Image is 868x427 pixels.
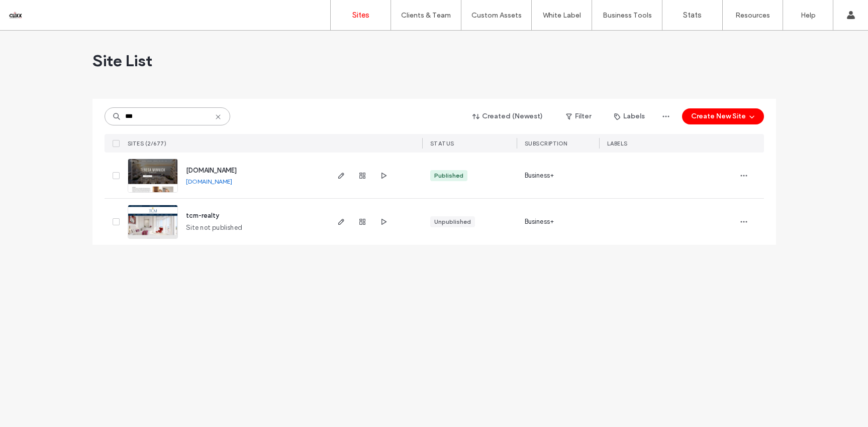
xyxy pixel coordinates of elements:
[525,171,554,181] span: Business+
[603,11,652,20] label: Business Tools
[556,108,601,124] button: Filter
[186,212,219,219] a: tcm-realty
[607,140,628,147] span: LABELS
[464,108,552,124] button: Created (Newest)
[682,108,764,124] button: Create New Site
[543,11,581,20] label: White Label
[471,11,522,20] label: Custom Assets
[525,140,567,147] span: SUBSCRIPTION
[186,223,243,233] span: Site not published
[434,171,463,180] div: Published
[525,217,554,227] span: Business+
[128,140,167,147] span: SITES (2/677)
[23,7,44,16] span: Help
[735,11,770,20] label: Resources
[683,11,702,20] label: Stats
[352,11,369,20] label: Sites
[186,167,237,174] a: [DOMAIN_NAME]
[801,11,816,20] label: Help
[430,140,454,147] span: STATUS
[401,11,451,20] label: Clients & Team
[434,217,471,226] div: Unpublished
[92,51,152,71] span: Site List
[186,178,232,185] a: [DOMAIN_NAME]
[605,108,654,124] button: Labels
